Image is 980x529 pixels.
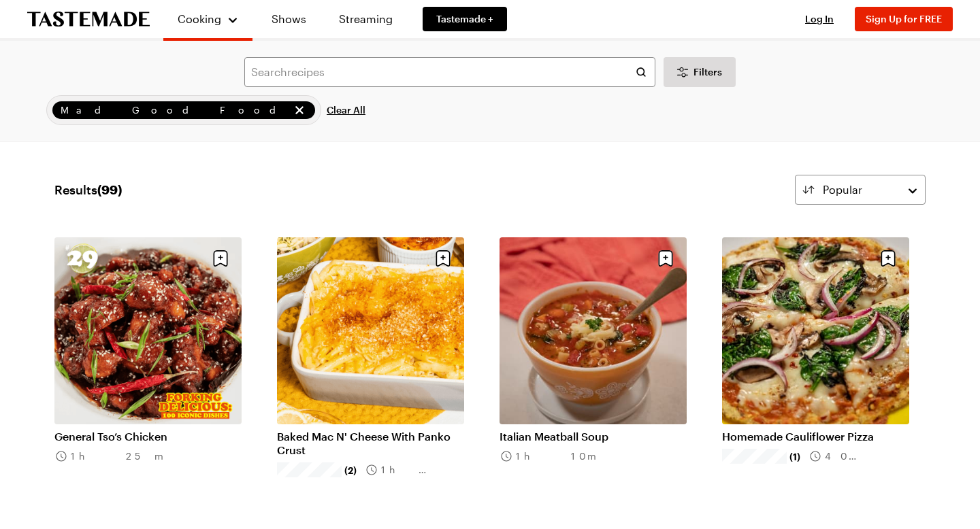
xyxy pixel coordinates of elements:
[327,103,365,117] span: Clear All
[855,7,953,31] button: Sign Up for FREE
[177,5,239,33] button: Cooking
[277,430,464,457] a: Baked Mac N' Cheese With Panko Crust
[823,182,862,198] span: Popular
[97,182,122,197] span: ( 99 )
[54,180,122,199] span: Results
[866,13,942,24] span: Sign Up for FREE
[423,7,507,31] a: Tastemade +
[178,12,221,25] span: Cooking
[54,430,242,443] a: General Tso’s Chicken
[292,103,307,118] button: remove Mad Good Food
[436,12,493,26] span: Tastemade +
[27,12,150,27] a: To Tastemade Home Page
[327,95,365,125] button: Clear All
[653,245,679,271] button: Save recipe
[875,245,901,271] button: Save recipe
[722,430,909,443] a: Homemade Cauliflower Pizza
[664,57,736,87] button: Desktop filters
[430,245,456,271] button: Save recipe
[208,245,233,271] button: Save recipe
[795,175,926,205] button: Popular
[61,103,289,118] span: Mad Good Food
[805,13,834,24] span: Log In
[500,430,687,443] a: Italian Meatball Soup
[792,12,847,26] button: Log In
[693,65,722,79] span: Filters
